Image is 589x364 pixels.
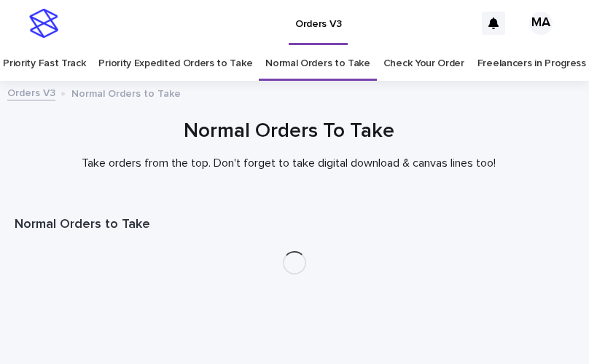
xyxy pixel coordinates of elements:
[15,216,574,234] h1: Normal Orders to Take
[15,118,563,145] h1: Normal Orders To Take
[98,47,252,81] a: Priority Expedited Orders to Take
[477,47,586,81] a: Freelancers in Progress
[29,9,58,38] img: stacker-logo-s-only.png
[529,12,553,35] div: MA
[383,47,464,81] a: Check Your Order
[3,47,85,81] a: Priority Fast Track
[15,157,563,170] p: Take orders from the top. Don't forget to take digital download & canvas lines too!
[265,47,370,81] a: Normal Orders to Take
[71,84,181,100] p: Normal Orders to Take
[7,84,55,100] a: Orders V3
